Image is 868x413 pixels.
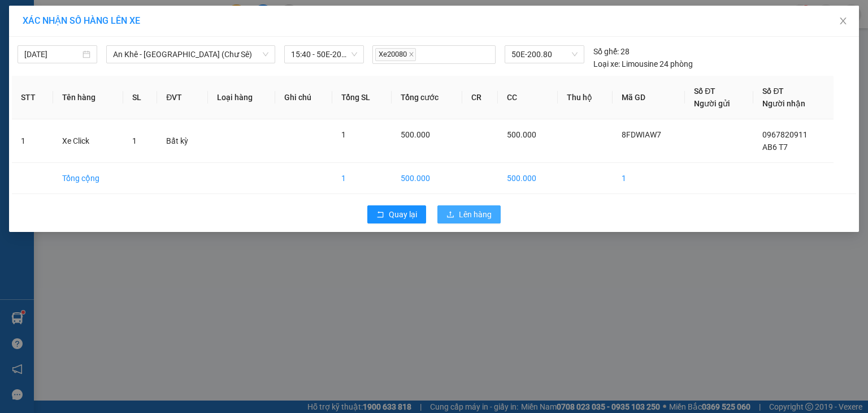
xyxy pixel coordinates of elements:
span: close [409,51,414,57]
span: down [262,51,269,58]
th: Tổng SL [332,76,392,119]
span: rollback [376,210,384,220]
span: AB6 T7 [762,143,788,152]
th: Tên hàng [53,76,123,119]
span: Người nhận [762,99,805,108]
span: 1 [341,130,346,139]
span: Quay lại [389,208,417,221]
th: CR [462,76,498,119]
td: 500.000 [498,163,558,194]
td: 1 [613,163,685,194]
td: Xe Click [53,119,123,163]
span: An Khê - Sài Gòn (Chư Sê) [113,46,268,63]
div: 28 [593,45,630,58]
span: Loại xe: [593,58,620,70]
b: Cô Hai [68,27,120,45]
b: [DOMAIN_NAME] [151,9,273,28]
span: upload [446,210,454,220]
h2: VP Nhận: [PERSON_NAME] HCM [59,66,273,173]
td: Bất kỳ [157,119,208,163]
td: 1 [12,119,53,163]
th: Tổng cước [392,76,462,119]
span: Xe20080 [375,48,416,61]
span: Lên hàng [459,208,492,221]
span: close [839,16,848,25]
span: 15:40 - 50E-200.80 [291,46,357,63]
div: Limousine 24 phòng [593,58,693,70]
button: rollbackQuay lại [367,205,426,223]
span: 1 [132,136,137,145]
td: 1 [332,163,392,194]
span: 50E-200.80 [511,46,577,63]
td: 500.000 [392,163,462,194]
span: Người gửi [694,99,730,108]
button: uploadLên hàng [437,205,501,223]
th: Mã GD [613,76,685,119]
span: Số ĐT [694,87,715,96]
span: 8FDWIAW7 [622,130,661,139]
span: Số ghế: [593,45,619,58]
th: ĐVT [157,76,208,119]
td: Tổng cộng [53,163,123,194]
span: 500.000 [401,130,430,139]
span: 0967820911 [762,130,808,139]
h2: Y3WYNRUG [6,66,91,84]
th: CC [498,76,558,119]
span: XÁC NHẬN SỐ HÀNG LÊN XE [23,15,140,26]
span: Số ĐT [762,87,784,96]
th: STT [12,76,53,119]
th: Loại hàng [208,76,276,119]
th: Thu hộ [558,76,613,119]
th: SL [123,76,158,119]
input: 12/10/2025 [24,48,80,61]
span: 500.000 [507,130,536,139]
button: Close [827,6,859,37]
th: Ghi chú [275,76,332,119]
